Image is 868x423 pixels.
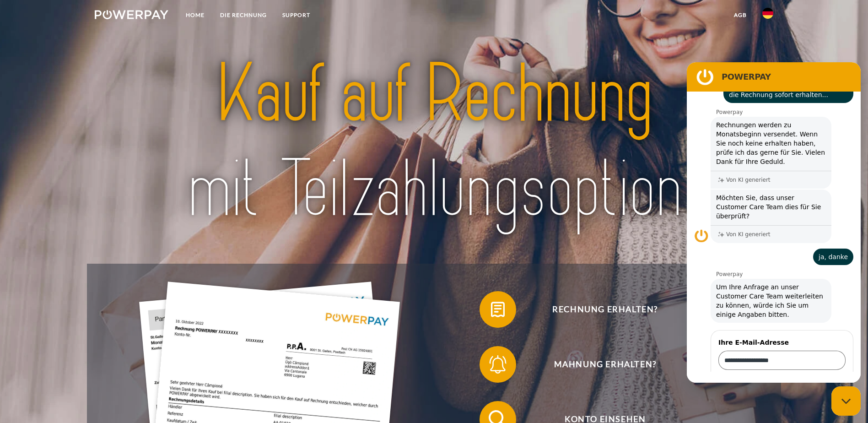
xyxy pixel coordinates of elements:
button: Mahnung erhalten? [480,346,717,383]
a: SUPPORT [275,7,318,23]
span: Mahnung erhalten? [493,346,717,383]
a: DIE RECHNUNG [212,7,275,23]
img: title-powerpay_de.svg [128,42,740,242]
span: Rechnung erhalten? [493,291,717,328]
img: qb_bell.svg [486,353,509,376]
img: logo-powerpay-white.svg [95,10,168,19]
a: agb [726,7,755,23]
button: Rechnung erhalten? [480,291,717,328]
img: de [762,8,773,19]
a: Home [178,7,212,23]
iframe: Messaging-Fenster [687,62,861,383]
iframe: Schaltfläche zum Öffnen des Messaging-Fensters; Konversation läuft [831,386,861,416]
img: qb_bill.svg [486,298,509,321]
